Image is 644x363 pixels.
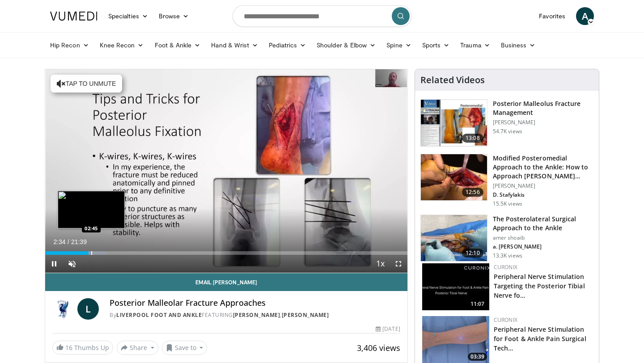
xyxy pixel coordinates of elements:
[45,36,94,54] a: Hip Recon
[462,134,483,143] span: 13:08
[420,215,593,262] a: 12:10 The Posterolateral Surgical Approach to the Ankle amer shoaib a. [PERSON_NAME] 13.3K views
[372,255,390,273] button: Playback Rate
[493,182,593,190] p: [PERSON_NAME]
[417,36,455,54] a: Sports
[376,325,400,333] div: [DATE]
[71,238,87,245] span: 21:39
[462,249,483,257] span: 12:10
[534,7,571,25] a: Favorites
[52,341,113,355] a: 16 Thumbs Up
[496,36,541,54] a: Business
[576,7,594,25] a: A
[45,69,407,273] video-js: Video Player
[45,255,63,273] button: Pause
[263,36,311,54] a: Pediatrics
[110,298,400,308] h4: Posterior Malleolar Fracture Approaches
[357,342,400,353] span: 3,406 views
[462,188,483,197] span: 12:56
[77,298,99,320] a: L
[50,12,97,21] img: VuMedi Logo
[421,215,487,262] img: 06e919cc-1148-4201-9eba-894c9dd10b83.150x105_q85_crop-smart_upscale.jpg
[94,36,149,54] a: Knee Recon
[110,311,400,319] div: By FEATURING ,
[117,341,158,355] button: Share
[116,311,202,319] a: Liverpool Foot and Ankle
[494,325,586,352] a: Peripheral Nerve Stimulation for Foot & Ankle Pain Surgical Tech…
[493,191,593,198] p: D. Stafylakis
[422,316,489,363] a: 03:39
[45,251,407,255] div: Progress Bar
[455,36,496,54] a: Trauma
[52,298,74,320] img: Liverpool Foot and Ankle
[63,255,81,273] button: Unmute
[311,36,381,54] a: Shoulder & Elbow
[282,311,329,319] a: [PERSON_NAME]
[493,200,522,207] p: 15.5K views
[493,128,522,135] p: 54.7K views
[390,255,407,273] button: Fullscreen
[420,75,485,85] h4: Related Videos
[68,238,69,245] span: /
[421,100,487,146] img: 50e07c4d-707f-48cd-824d-a6044cd0d074.150x105_q85_crop-smart_upscale.jpg
[494,272,585,300] a: Peripheral Nerve Stimulation Targeting the Posterior Tibial Nerve fo…
[51,75,122,93] button: Tap to unmute
[493,99,593,117] h3: Posterior Malleolus Fracture Management
[420,99,593,147] a: 13:08 Posterior Malleolus Fracture Management [PERSON_NAME] 54.7K views
[493,154,593,181] h3: Modified Posteromedial Approach to the Ankle: How to Approach [PERSON_NAME]…
[58,191,125,228] img: image.jpeg
[149,36,206,54] a: Foot & Ankle
[493,119,593,126] p: [PERSON_NAME]
[233,311,280,319] a: [PERSON_NAME]
[422,316,489,363] img: 73042a39-faa0-4cce-aaf4-9dbc875de030.150x105_q85_crop-smart_upscale.jpg
[468,300,487,308] span: 11:07
[468,353,487,361] span: 03:39
[65,343,72,352] span: 16
[421,154,487,201] img: ae8508ed-6896-40ca-bae0-71b8ded2400a.150x105_q85_crop-smart_upscale.jpg
[381,36,416,54] a: Spine
[493,234,593,241] p: amer shoaib
[162,341,208,355] button: Save to
[494,263,517,271] a: Curonix
[103,7,153,25] a: Specialties
[422,263,489,310] img: 997914f1-2438-46d3-bb0a-766a8c5fd9ba.150x105_q85_crop-smart_upscale.jpg
[153,7,195,25] a: Browse
[493,252,522,259] p: 13.3K views
[422,263,489,310] a: 11:07
[493,243,593,250] p: a. [PERSON_NAME]
[53,238,65,245] span: 2:34
[493,215,593,232] h3: The Posterolateral Surgical Approach to the Ankle
[494,316,517,324] a: Curonix
[233,5,411,27] input: Search topics, interventions
[206,36,263,54] a: Hand & Wrist
[45,273,407,291] a: Email [PERSON_NAME]
[420,154,593,207] a: 12:56 Modified Posteromedial Approach to the Ankle: How to Approach [PERSON_NAME]… [PERSON_NAME] ...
